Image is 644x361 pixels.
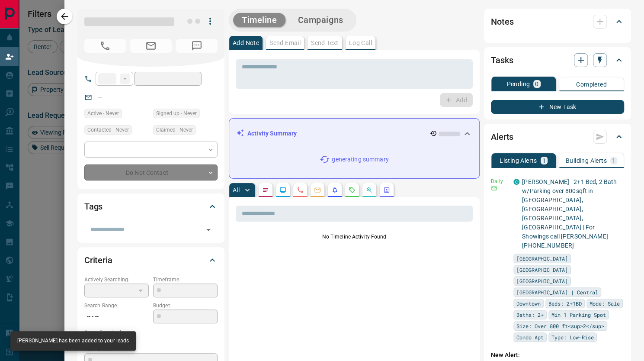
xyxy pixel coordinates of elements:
[84,200,103,213] h2: Tags
[612,158,615,164] p: 1
[233,187,240,193] p: All
[233,40,259,46] p: Add Note
[491,185,497,191] svg: Email
[349,187,356,193] svg: Requests
[516,254,568,263] span: [GEOGRAPHIC_DATA]
[156,109,197,118] span: Signed up - Never
[522,178,617,249] a: [PERSON_NAME] - 2+1 Bed, 2 Bath w/Parking over 800sqft in [GEOGRAPHIC_DATA], [GEOGRAPHIC_DATA], [...
[289,13,352,27] button: Campaigns
[491,53,513,67] h2: Tasks
[176,39,218,53] span: No Number
[491,130,513,144] h2: Alerts
[535,81,538,87] p: 0
[383,187,390,193] svg: Agent Actions
[366,187,373,193] svg: Opportunities
[516,288,598,297] span: [GEOGRAPHIC_DATA] | Central
[84,345,218,353] p: Motivation:
[314,187,321,193] svg: Emails
[17,334,129,348] div: [PERSON_NAME] has been added to your leads
[576,81,607,87] p: Completed
[84,302,149,309] p: Search Range:
[84,39,126,53] span: No Number
[236,126,472,142] div: Activity Summary
[156,126,193,134] span: Claimed - Never
[84,250,218,271] div: Criteria
[516,333,544,342] span: Condo Apt
[590,299,620,308] span: Mode: Sale
[506,81,530,87] p: Pending
[542,158,546,164] p: 1
[98,93,102,100] a: --
[516,299,541,308] span: Downtown
[84,328,218,336] p: Areas Searched:
[516,277,568,285] span: [GEOGRAPHIC_DATA]
[130,39,172,53] span: No Email
[87,126,129,134] span: Contacted - Never
[87,109,119,118] span: Active - Never
[491,177,508,185] p: Daily
[202,224,215,236] button: Open
[332,155,388,164] p: generating summary
[84,196,218,217] div: Tags
[491,11,624,32] div: Notes
[84,253,112,267] h2: Criteria
[153,302,218,309] p: Budget:
[236,233,473,241] p: No Timeline Activity Found
[491,126,624,147] div: Alerts
[491,100,624,114] button: New Task
[279,187,286,193] svg: Lead Browsing Activity
[297,187,304,193] svg: Calls
[331,187,338,193] svg: Listing Alerts
[84,276,149,284] p: Actively Searching:
[551,310,606,319] span: Min 1 Parking Spot
[551,333,594,342] span: Type: Low-Rise
[491,351,624,360] p: New Alert:
[84,309,149,324] p: -- - --
[500,158,537,164] p: Listing Alerts
[566,158,607,164] p: Building Alerts
[262,187,269,193] svg: Notes
[516,265,568,274] span: [GEOGRAPHIC_DATA]
[516,322,604,330] span: Size: Over 800 ft<sup>2</sup>
[153,276,218,284] p: Timeframe:
[513,179,519,185] div: condos.ca
[491,50,624,71] div: Tasks
[548,299,582,308] span: Beds: 2+1BD
[516,310,544,319] span: Baths: 2+
[247,129,297,138] p: Activity Summary
[233,13,286,27] button: Timeline
[84,164,218,180] div: Do Not Contact
[491,15,513,29] h2: Notes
